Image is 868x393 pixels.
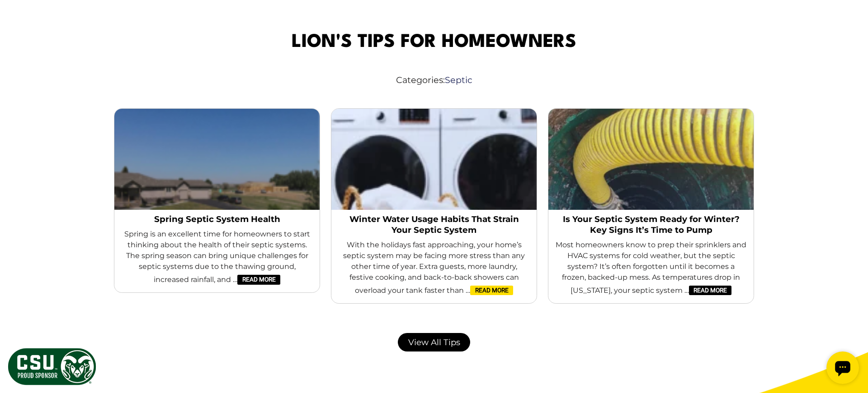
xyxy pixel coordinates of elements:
span: Lion's Tips for Homeowners [292,28,576,57]
span: Categories: [72,74,796,87]
img: Is your septic system ready for the cold winter months? [548,109,754,210]
div: slide 6 [108,101,325,300]
a: Read More [689,285,731,295]
a: Spring Septic System Health [122,214,312,225]
div: slide 1 (centered) [325,101,542,311]
img: Spring septic health blog post featured image [114,109,320,210]
img: CSU Sponsor Badge [7,347,97,386]
a: Winter Water Usage Habits That Strain Your Septic System [339,214,529,236]
a: Read More [237,274,280,284]
div: slide 2 [542,101,759,311]
a: Read More [470,285,513,295]
span: With the holidays fast approaching, your home’s septic system may be facing more stress than any ... [339,240,529,296]
span: Most homeowners know to prep their sprinklers and HVAC systems for cold weather, but the septic s... [556,240,746,296]
div: carousel [108,101,759,322]
span: Spring is an excellent time for homeowners to start thinking about the health of their septic sys... [122,229,312,285]
div: Open chat widget [4,4,36,36]
a: Is Your Septic System Ready for Winter? Key Signs It’s Time to Pump [556,214,746,236]
a: Septic [445,74,472,85]
a: View All Tips [398,333,470,351]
